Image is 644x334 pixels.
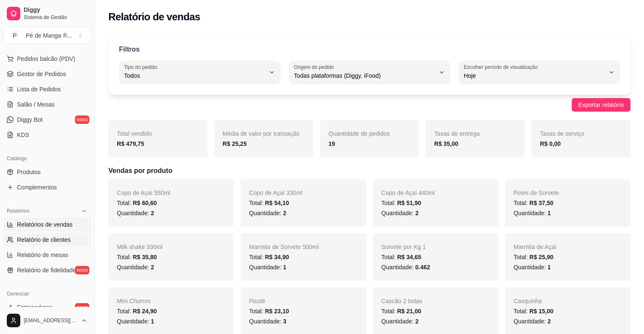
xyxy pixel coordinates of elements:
[529,200,553,206] span: R$ 37,50
[529,308,553,315] span: R$ 15,00
[17,70,66,78] span: Gestor de Pedidos
[223,140,247,147] strong: R$ 25,25
[17,266,76,274] span: Relatório de fidelidade
[17,251,68,259] span: Relatório de mesas
[3,310,91,331] button: [EMAIL_ADDRESS][DOMAIN_NAME]
[381,200,421,206] span: Total:
[381,189,435,196] span: Copo de Açaí 440ml
[124,63,160,71] label: Tipo do pedido
[17,115,43,124] span: Diggy Bot
[11,31,19,40] span: P
[572,98,630,112] button: Exportar relatório
[3,218,91,231] a: Relatórios de vendas
[265,308,289,315] span: R$ 23,10
[464,63,540,71] label: Escolher período de visualização
[3,128,91,142] a: KDS
[514,210,551,216] span: Quantidade:
[223,130,299,137] span: Média de valor por transação
[397,308,421,315] span: R$ 21,00
[249,200,289,206] span: Total:
[381,264,430,271] span: Quantidade:
[578,100,624,110] span: Exportar relatório
[17,85,61,93] span: Lista de Pedidos
[434,140,458,147] strong: R$ 35,00
[265,254,289,260] span: R$ 34,90
[3,3,91,24] a: DiggySistema de Gestão
[124,71,265,80] span: Todos
[249,264,286,271] span: Quantidade:
[117,264,154,271] span: Quantidade:
[133,308,157,315] span: R$ 24,90
[151,264,154,271] span: 2
[514,244,556,250] span: Marmita de Açaí
[514,308,553,315] span: Total:
[17,183,57,192] span: Complementos
[283,210,286,216] span: 2
[529,254,553,260] span: R$ 25,90
[381,318,419,325] span: Quantidade:
[381,244,426,250] span: Sorvete por Kg 1
[3,301,91,314] a: Entregadoresnovo
[514,200,553,206] span: Total:
[381,210,419,216] span: Quantidade:
[7,208,30,214] span: Relatórios
[119,44,140,55] p: Filtros
[117,308,157,315] span: Total:
[24,6,88,14] span: Diggy
[459,60,620,84] button: Escolher período de visualizaçãoHoje
[397,254,421,260] span: R$ 34,65
[249,210,286,216] span: Quantidade:
[117,130,152,137] span: Total vendido
[108,166,630,176] h5: Vendas por produto
[547,318,551,325] span: 2
[117,200,157,206] span: Total:
[249,189,302,196] span: Copo de Açaí 330ml
[547,210,551,216] span: 1
[381,298,423,304] span: Cascão 2 bolas
[514,264,551,271] span: Quantidade:
[540,140,561,147] strong: R$ 0,00
[17,100,55,109] span: Salão / Mesas
[3,82,91,96] a: Lista de Pedidos
[24,14,88,21] span: Sistema de Gestão
[24,317,77,324] span: [EMAIL_ADDRESS][DOMAIN_NAME]
[329,130,390,137] span: Quantidade de pedidos
[514,254,553,260] span: Total:
[17,168,41,176] span: Produtos
[119,60,280,84] button: Tipo do pedidoTodos
[397,200,421,206] span: R$ 51,90
[434,130,479,137] span: Taxas de entrega
[381,254,421,260] span: Total:
[381,308,421,315] span: Total:
[3,113,91,126] a: Diggy Botnovo
[117,210,154,216] span: Quantidade:
[3,27,91,44] button: Select a team
[17,235,71,244] span: Relatório de clientes
[249,244,318,250] span: Marmita de Sorvete 500ml
[3,233,91,246] a: Relatório de clientes
[3,181,91,194] a: Complementos
[117,140,144,147] strong: R$ 479,75
[514,189,559,196] span: Potes de Sorvete
[117,189,170,196] span: Copo de Açaí 550ml
[133,254,157,260] span: R$ 35,80
[17,55,75,63] span: Pedidos balcão (PDV)
[17,220,73,229] span: Relatórios de vendas
[249,254,289,260] span: Total:
[283,264,286,271] span: 1
[415,210,419,216] span: 2
[540,130,584,137] span: Taxas de serviço
[3,263,91,277] a: Relatório de fidelidadenovo
[3,152,91,165] div: Catálogo
[151,318,154,325] span: 1
[249,308,289,315] span: Total:
[289,60,450,84] button: Origem do pedidoTodas plataformas (Diggy, iFood)
[3,248,91,262] a: Relatório de mesas
[117,244,163,250] span: Milk shake 330ml
[265,200,289,206] span: R$ 54,10
[26,31,72,40] div: Pé de Manga ® ...
[464,71,605,80] span: Hoje
[294,63,337,71] label: Origem do pedido
[3,52,91,66] button: Pedidos balcão (PDV)
[283,318,286,325] span: 3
